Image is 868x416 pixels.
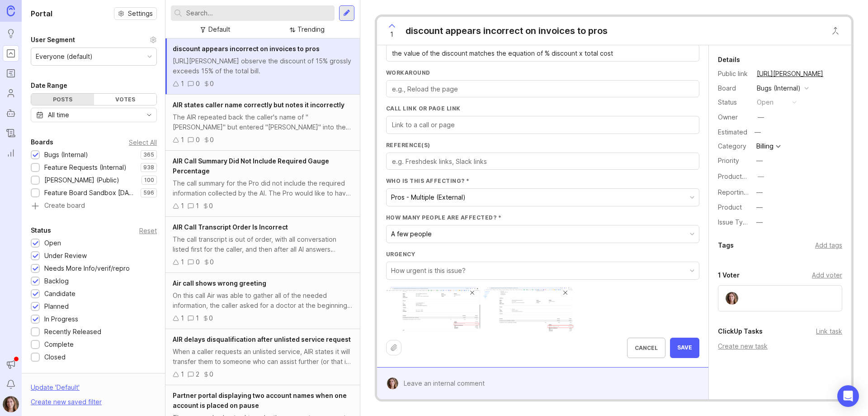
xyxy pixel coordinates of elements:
[144,177,154,184] p: 100
[718,141,750,151] div: Category
[31,383,80,397] div: Update ' Default '
[44,276,69,286] div: Backlog
[718,54,740,65] div: Details
[94,94,157,105] div: Votes
[44,301,69,311] div: Planned
[718,129,747,135] div: Estimated
[31,397,102,407] div: Create new saved filter
[756,187,763,197] div: —
[7,5,15,16] img: Canny Home
[392,48,693,58] textarea: the value of the discount matches the equation of % discount x total cost
[181,257,184,267] div: 1
[816,326,842,336] div: Link task
[386,250,699,258] label: Urgency
[173,347,353,367] div: When a caller requests an unlisted service, AIR states it will transfer them to someone who can a...
[3,376,19,392] button: Notifications
[210,135,214,145] div: 0
[3,396,19,412] img: Maddy Martin
[173,223,288,231] span: AIR Call Transcript Order Is Incorrect
[181,79,184,89] div: 1
[757,83,801,93] div: Bugs (Internal)
[44,263,130,273] div: Needs More Info/verif/repro
[181,135,184,145] div: 1
[391,266,466,276] div: How urgent is this issue?
[391,229,432,239] div: A few people
[186,8,331,18] input: Search...
[44,188,136,198] div: Feature Board Sandbox [DATE]
[754,68,826,80] a: [URL][PERSON_NAME]
[3,45,19,62] a: Portal
[31,8,52,19] h1: Portal
[3,25,19,42] a: Ideas
[752,126,764,138] div: —
[44,175,119,185] div: [PERSON_NAME] (Public)
[386,214,699,221] label: How many people are affected? *
[718,341,842,351] div: Create new task
[31,225,51,236] div: Status
[391,192,466,202] div: Pros - Multiple (External)
[718,83,750,93] div: Board
[208,24,230,34] div: Default
[718,218,751,226] label: Issue Type
[386,177,699,185] label: Who is this affecting? *
[173,178,353,198] div: The call summary for the Pro did not include the required information collected by the AI. The Pr...
[210,79,214,89] div: 0
[837,385,859,407] div: Open Intercom Messenger
[718,188,766,196] label: Reporting Team
[812,270,842,280] div: Add voter
[756,202,763,212] div: —
[196,313,199,323] div: 1
[139,228,157,233] div: Reset
[143,164,154,171] p: 938
[718,97,750,107] div: Status
[44,314,78,324] div: In Progress
[406,24,608,37] div: discount appears incorrect on invoices to pros
[756,156,763,166] div: —
[757,97,774,107] div: open
[181,369,184,379] div: 1
[31,80,67,91] div: Date Range
[128,9,153,18] span: Settings
[826,22,844,40] button: Close button
[3,125,19,141] a: Changelog
[165,217,360,273] a: AIR Call Transcript Order Is IncorrectThe call transcript is out of order, with all conversation ...
[173,56,353,76] div: [URL][PERSON_NAME] observe the discount of 15% grossly exceeds 15% of the total bill.
[31,202,157,210] a: Create board
[173,112,353,132] div: The AIR repeated back the caller's name of "[PERSON_NAME]" but entered "[PERSON_NAME]" into the c...
[142,111,156,119] svg: toggle icon
[718,69,750,79] div: Public link
[196,79,200,89] div: 0
[165,95,360,151] a: AIR states caller name correctly but notes it incorrectlyThe AIR repeated back the caller's name ...
[44,289,75,299] div: Candidate
[3,105,19,121] a: Autopilot
[31,137,53,148] div: Boards
[44,251,87,261] div: Under Review
[44,150,88,160] div: Bugs (Internal)
[173,157,329,175] span: AIR Call Summary Did Not Include Required Gauge Percentage
[718,270,740,281] div: 1 Voter
[758,172,764,182] div: —
[718,203,742,211] label: Product
[390,29,393,39] span: 1
[165,151,360,217] a: AIR Call Summary Did Not Include Required Gauge PercentageThe call summary for the Pro did not in...
[755,171,767,182] button: ProductboardID
[635,344,658,351] span: Cancel
[210,257,214,267] div: 0
[196,369,199,379] div: 2
[48,110,69,120] div: All time
[173,45,320,53] span: discount appears incorrect on invoices to pros
[173,279,266,287] span: Air call shows wrong greeting
[209,369,213,379] div: 0
[196,201,199,211] div: 1
[44,163,127,172] div: Feature Requests (Internal)
[165,329,360,385] a: AIR delays disqualification after unlisted service requestWhen a caller requests an unlisted serv...
[36,52,93,62] div: Everyone (default)
[173,291,353,311] div: On this call Air was able to gather all of the needed information, the caller asked for a doctor ...
[718,240,734,251] div: Tags
[3,65,19,81] a: Roadmaps
[209,313,213,323] div: 0
[718,112,750,122] div: Owner
[677,344,692,352] span: Save
[3,145,19,161] a: Reporting
[181,201,184,211] div: 1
